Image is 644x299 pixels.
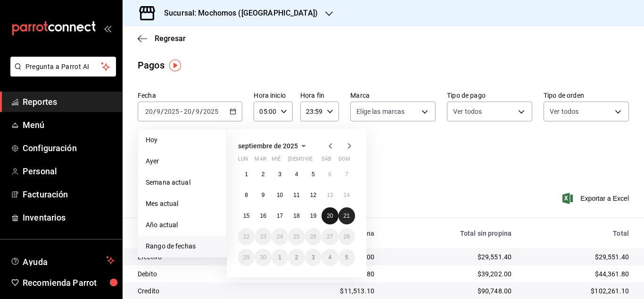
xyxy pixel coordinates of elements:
label: Hora fin [300,92,339,99]
button: 20 de septiembre de 2025 [322,207,338,224]
div: Debito [138,269,273,279]
abbr: 18 de septiembre de 2025 [293,213,299,219]
abbr: 1 de octubre de 2025 [278,254,281,261]
button: 17 de septiembre de 2025 [272,207,288,224]
abbr: 13 de septiembre de 2025 [327,192,333,198]
input: ---- [203,108,219,115]
span: Personal [23,165,115,178]
button: 23 de septiembre de 2025 [255,228,271,245]
label: Marca [350,92,436,99]
abbr: 15 de septiembre de 2025 [243,213,249,219]
abbr: 5 de septiembre de 2025 [312,171,315,178]
span: Semana actual [146,178,219,188]
span: Menú [23,119,115,131]
button: 10 de septiembre de 2025 [272,187,288,204]
abbr: 4 de octubre de 2025 [328,254,331,261]
div: Total sin propina [389,230,512,237]
button: 30 de septiembre de 2025 [255,249,271,266]
abbr: 26 de septiembre de 2025 [310,233,316,240]
div: $44,361.80 [527,269,629,279]
span: septiembre de 2025 [238,142,298,150]
button: 1 de septiembre de 2025 [238,166,255,183]
label: Fecha [138,92,242,99]
input: -- [145,108,153,115]
button: 8 de septiembre de 2025 [238,187,255,204]
div: $90,748.00 [389,286,512,296]
label: Hora inicio [254,92,292,99]
button: 2 de septiembre de 2025 [255,166,271,183]
input: -- [183,108,192,115]
button: 5 de octubre de 2025 [339,249,355,266]
span: Inventarios [23,211,115,224]
span: / [153,108,156,115]
abbr: 3 de septiembre de 2025 [278,171,281,178]
abbr: 8 de septiembre de 2025 [245,192,248,198]
span: - [181,108,182,115]
span: / [192,108,195,115]
abbr: 11 de septiembre de 2025 [293,192,299,198]
button: 25 de septiembre de 2025 [288,228,305,245]
span: Hoy [146,135,219,145]
button: 7 de septiembre de 2025 [339,166,355,183]
abbr: martes [255,156,266,166]
abbr: 6 de septiembre de 2025 [328,171,331,178]
button: 2 de octubre de 2025 [288,249,305,266]
button: septiembre de 2025 [238,140,309,152]
h3: Sucursal: Mochomos ([GEOGRAPHIC_DATA]) [157,8,318,19]
span: / [200,108,203,115]
button: 5 de septiembre de 2025 [305,166,322,183]
abbr: 10 de septiembre de 2025 [277,192,283,198]
span: Ayer [146,156,219,166]
abbr: 16 de septiembre de 2025 [260,213,266,219]
button: Exportar a Excel [564,193,629,204]
a: Pregunta a Parrot AI [7,68,116,78]
button: 9 de septiembre de 2025 [255,187,271,204]
abbr: viernes [305,156,313,166]
abbr: 19 de septiembre de 2025 [310,213,316,219]
button: open_drawer_menu [104,25,111,32]
span: Ver todos [453,107,482,116]
span: Configuración [23,142,115,154]
button: 11 de septiembre de 2025 [288,187,305,204]
abbr: miércoles [272,156,281,166]
abbr: 17 de septiembre de 2025 [277,213,283,219]
abbr: 27 de septiembre de 2025 [327,233,333,240]
input: -- [195,108,200,115]
div: $39,202.00 [389,269,512,279]
button: 4 de septiembre de 2025 [288,166,305,183]
abbr: 2 de septiembre de 2025 [262,171,265,178]
button: 22 de septiembre de 2025 [238,228,255,245]
span: Ayuda [23,255,102,266]
abbr: domingo [339,156,350,166]
abbr: 23 de septiembre de 2025 [260,233,266,240]
div: Pagos [138,58,165,72]
abbr: 5 de octubre de 2025 [345,254,348,261]
button: Regresar [138,34,186,43]
img: Tooltip marker [169,60,181,71]
abbr: sábado [322,156,331,166]
label: Tipo de orden [544,92,629,99]
button: Pregunta a Parrot AI [10,57,116,77]
button: 12 de septiembre de 2025 [305,187,322,204]
span: Reportes [23,95,115,108]
abbr: 9 de septiembre de 2025 [262,192,265,198]
button: 28 de septiembre de 2025 [339,228,355,245]
div: $29,551.40 [527,252,629,262]
button: 29 de septiembre de 2025 [238,249,255,266]
button: 16 de septiembre de 2025 [255,207,271,224]
abbr: 12 de septiembre de 2025 [310,192,316,198]
span: Ver todos [550,107,578,116]
span: Facturación [23,188,115,201]
div: Credito [138,286,273,296]
abbr: 20 de septiembre de 2025 [327,213,333,219]
button: 3 de octubre de 2025 [305,249,322,266]
abbr: 2 de octubre de 2025 [295,254,298,261]
button: 14 de septiembre de 2025 [339,187,355,204]
abbr: 29 de septiembre de 2025 [243,254,249,261]
button: 27 de septiembre de 2025 [322,228,338,245]
input: ---- [164,108,180,115]
button: 13 de septiembre de 2025 [322,187,338,204]
div: $29,551.40 [389,252,512,262]
abbr: 28 de septiembre de 2025 [344,233,350,240]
